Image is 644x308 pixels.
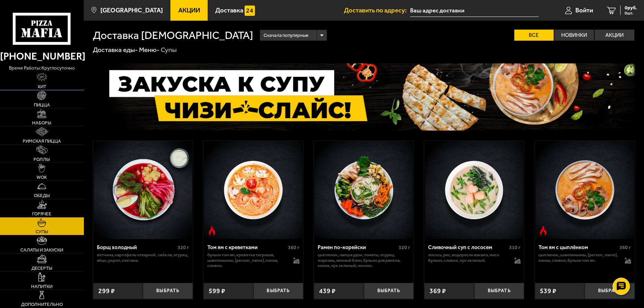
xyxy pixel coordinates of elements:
span: WOK [37,175,47,179]
span: Доставка [215,7,243,14]
span: Обеды [34,193,50,198]
span: 0 шт. [625,11,637,15]
span: Войти [575,7,593,14]
span: 520 г [399,245,410,250]
img: Сливочный суп с лососем [425,141,524,239]
div: Супы [161,45,177,54]
img: Том ям с цыплёнком [536,141,634,239]
a: Сливочный суп с лососем [424,141,524,239]
p: цыпленок, лапша удон, томаты, огурец, морковь, яичный блин, бульон для рамена, кинза, лук зеленый... [318,252,410,268]
span: 360 г [288,245,299,250]
div: Том ям с цыплёнком [538,244,618,251]
span: Дополнительно [21,302,63,307]
span: Доставить по адресу: [344,7,410,14]
span: 299 ₽ [98,288,115,294]
div: Том ям с креветками [207,244,287,251]
a: Меню- [139,46,160,54]
span: 369 ₽ [429,288,446,294]
span: Пицца [34,103,50,107]
span: 0 руб. [625,6,637,10]
img: Острое блюдо [207,226,217,236]
a: Острое блюдоТом ям с креветками [204,141,303,239]
span: Хит [38,84,46,89]
span: Салаты и закуски [20,248,63,252]
label: Все [514,30,554,41]
span: 360 г [620,245,631,250]
div: Борщ холодный [97,244,176,251]
p: лосось, рис, водоросли вакамэ, мисо бульон, сливки, лук зеленый. [428,252,507,263]
input: Ваш адрес доставки [410,4,539,17]
span: Сначала популярные [264,29,308,42]
img: 15daf4d41897b9f0e9f617042186c801.svg [245,6,255,16]
span: 539 ₽ [540,288,556,294]
span: 320 г [178,245,189,250]
span: 310 г [509,245,521,250]
span: 439 ₽ [319,288,336,294]
span: Роллы [33,157,50,162]
span: Горячее [32,212,51,216]
span: Акции [178,7,200,14]
label: Новинки [554,30,594,41]
a: Борщ холодный [93,141,193,239]
img: Том ям с креветками [204,141,303,239]
span: [GEOGRAPHIC_DATA] [100,7,163,14]
span: Римская пицца [23,139,61,143]
button: Выбрать [143,283,193,299]
button: Выбрать [474,283,524,299]
img: Рамен по-корейски [315,141,413,239]
span: Напитки [31,284,52,289]
span: Супы [36,229,48,234]
p: ветчина, картофель отварной , свёкла, огурец, яйцо, укроп, сметана. [97,252,189,263]
button: Выбрать [254,283,304,299]
img: Острое блюдо [538,226,548,236]
span: Десерты [31,266,52,270]
label: Акции [595,30,634,41]
img: Борщ холодный [94,141,192,239]
p: цыпленок, шампиньоны, [PERSON_NAME], кинза, сливки, бульон том ям. [538,252,618,263]
div: Сливочный суп с лососем [428,244,507,251]
p: бульон том ям, креветка тигровая, шампиньоны, [PERSON_NAME], кинза, сливки. [207,252,287,268]
a: Острое блюдоТом ям с цыплёнком [535,141,635,239]
a: Рамен по-корейски [314,141,414,239]
a: Доставка еды- [93,46,138,54]
h1: Доставка [DEMOGRAPHIC_DATA] [93,30,253,41]
span: 599 ₽ [209,288,225,294]
span: Наборы [32,121,51,125]
div: Рамен по-корейски [318,244,397,251]
button: Выбрать [585,283,635,299]
button: Выбрать [364,283,414,299]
